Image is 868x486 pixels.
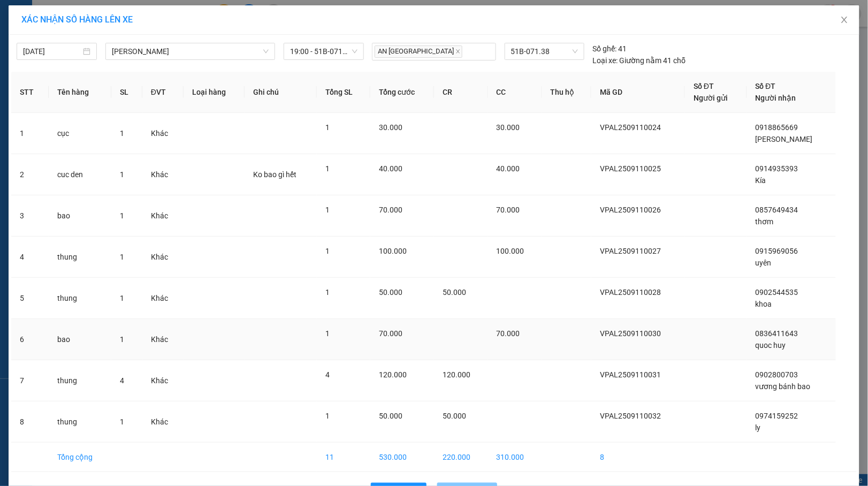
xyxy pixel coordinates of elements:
th: Ghi chú [245,72,317,113]
span: VPAL2509110028 [600,288,661,297]
th: Tên hàng [49,72,112,113]
span: VPAL2509110026 [600,206,661,214]
span: 40.000 [497,164,520,173]
span: 1 [120,253,124,261]
span: 70.000 [497,206,520,214]
span: 4 [120,376,124,385]
span: 0974159252 [756,412,798,420]
span: 1 [120,129,124,138]
th: Tổng cước [370,72,434,113]
th: Tổng SL [317,72,370,113]
span: Người nhận [756,94,796,102]
span: 50.000 [379,412,402,420]
span: 30.000 [379,123,402,132]
span: khoa [756,300,772,308]
td: 8 [591,443,685,472]
span: 1 [325,288,330,297]
span: 1 [325,123,330,132]
span: 30.000 [497,123,520,132]
span: 0914935393 [756,164,798,173]
span: VPAL2509110024 [600,123,661,132]
span: vương bánh bao [756,382,811,391]
td: Khác [142,195,184,237]
span: 70.000 [497,329,520,338]
td: 8 [11,401,49,443]
td: cuc den [49,154,112,195]
span: [PERSON_NAME] [756,135,813,143]
span: XÁC NHẬN SỐ HÀNG LÊN XE [21,14,133,25]
span: Số ĐT [694,82,714,90]
span: 0915969056 [756,247,798,255]
span: 50.000 [379,288,402,297]
div: Giường nằm 41 chỗ [593,55,686,66]
td: 530.000 [370,443,434,472]
span: 100.000 [497,247,524,255]
td: cục [49,113,112,154]
td: bao [49,319,112,360]
span: 0902800703 [756,370,798,379]
td: 2 [11,154,49,195]
span: 0836411643 [756,329,798,338]
span: 1 [325,329,330,338]
span: 51B-071.38 [511,43,578,59]
span: 1 [325,412,330,420]
span: 1 [120,335,124,344]
td: 220.000 [434,443,488,472]
td: Khác [142,278,184,319]
span: 1 [120,211,124,220]
td: Khác [142,401,184,443]
td: Khác [142,360,184,401]
span: VPAL2509110030 [600,329,661,338]
div: 41 [593,43,627,55]
span: 1 [120,170,124,179]
span: VPAL2509110032 [600,412,661,420]
span: 4 [325,370,330,379]
th: SL [111,72,142,113]
span: VPAL2509110031 [600,370,661,379]
td: thung [49,237,112,278]
td: thung [49,360,112,401]
span: 1 [325,206,330,214]
span: ly [756,423,761,432]
td: thung [49,278,112,319]
td: 5 [11,278,49,319]
span: 100.000 [379,247,407,255]
th: ĐVT [142,72,184,113]
th: CR [434,72,488,113]
span: close [840,16,849,24]
th: CC [488,72,542,113]
span: 70.000 [379,206,402,214]
td: thung [49,401,112,443]
span: Số ĐT [756,82,776,90]
th: STT [11,72,49,113]
span: Loại xe: [593,55,618,66]
span: 1 [120,294,124,302]
span: 50.000 [443,412,466,420]
th: Thu hộ [542,72,591,113]
span: Ko bao gì hết [253,170,296,179]
th: Loại hàng [184,72,245,113]
input: 11/09/2025 [23,45,81,57]
th: Mã GD [591,72,685,113]
td: Khác [142,113,184,154]
span: 0902544535 [756,288,798,297]
td: 310.000 [488,443,542,472]
td: Khác [142,154,184,195]
span: down [263,48,269,55]
span: close [455,49,461,54]
span: 1 [325,247,330,255]
span: thơm [756,217,774,226]
button: Close [829,5,859,35]
span: 0918865669 [756,123,798,132]
td: 11 [317,443,370,472]
td: 6 [11,319,49,360]
td: 1 [11,113,49,154]
td: Tổng cộng [49,443,112,472]
td: bao [49,195,112,237]
span: 1 [325,164,330,173]
span: 1 [120,417,124,426]
td: 7 [11,360,49,401]
td: Khác [142,237,184,278]
span: 19:00 - 51B-071.38 [290,43,357,59]
span: VPAL2509110025 [600,164,661,173]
